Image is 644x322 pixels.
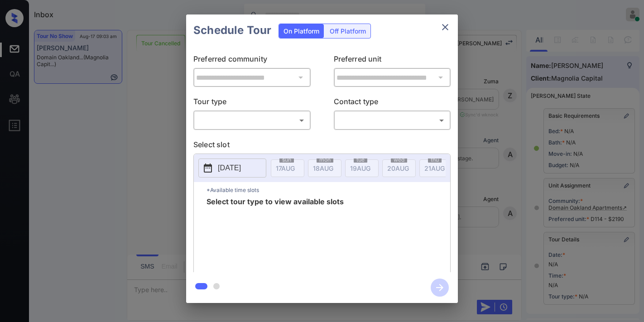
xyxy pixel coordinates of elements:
[334,53,451,68] p: Preferred unit
[186,14,279,46] h2: Schedule Tour
[436,18,454,36] button: close
[198,159,266,178] button: [DATE]
[334,96,451,111] p: Contact type
[279,24,324,38] div: On Platform
[193,96,311,111] p: Tour type
[325,24,370,38] div: Off Platform
[193,139,451,154] p: Select slot
[193,53,311,68] p: Preferred community
[218,163,241,173] p: [DATE]
[207,198,344,270] span: Select tour type to view available slots
[207,182,450,198] p: *Available time slots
